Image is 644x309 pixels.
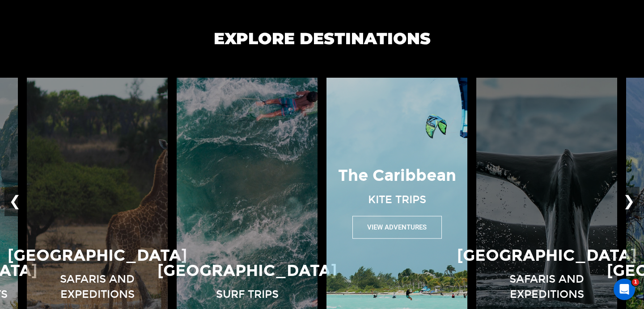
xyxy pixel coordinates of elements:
p: Safaris and Expeditions [31,271,163,302]
p: [GEOGRAPHIC_DATA] [8,244,187,267]
p: Kite Trips [368,192,426,207]
p: [GEOGRAPHIC_DATA] [157,259,337,282]
button: View Adventures [352,216,442,238]
button: ❯ [619,187,640,216]
p: [GEOGRAPHIC_DATA] [457,244,636,267]
p: Safaris and Expeditions [481,271,613,302]
p: Surf Trips [216,287,279,302]
p: The Caribbean [338,164,456,187]
button: ❮ [4,187,25,216]
span: 1 [632,279,639,286]
iframe: Intercom live chat [614,279,635,300]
